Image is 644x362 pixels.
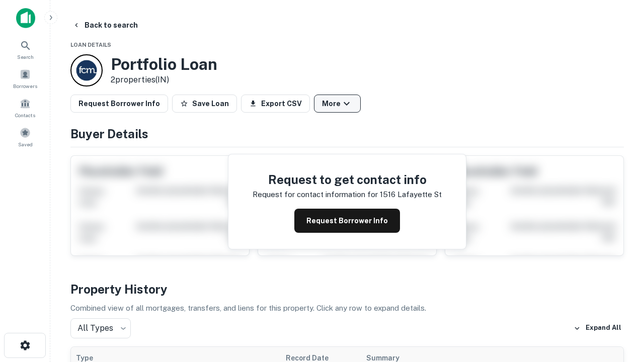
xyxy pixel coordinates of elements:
div: All Types [70,318,131,338]
a: Borrowers [3,65,47,92]
button: Expand All [571,321,624,336]
h4: Request to get contact info [253,170,442,189]
button: Export CSV [241,95,310,113]
p: Combined view of all mortgages, transfers, and liens for this property. Click any row to expand d... [70,302,624,314]
iframe: Chat Widget [594,249,644,298]
h3: Portfolio Loan [111,55,217,74]
a: Search [3,36,47,63]
img: capitalize-icon.png [16,8,35,28]
button: Back to search [68,16,142,34]
a: Contacts [3,94,47,121]
h4: Buyer Details [70,125,624,143]
p: 1516 lafayette st [380,189,442,201]
button: Request Borrower Info [294,209,400,233]
a: Saved [3,123,47,150]
span: Loan Details [70,42,111,48]
button: Request Borrower Info [70,95,168,113]
h4: Property History [70,280,624,298]
span: Saved [18,140,33,148]
span: Contacts [15,111,35,119]
span: Search [17,53,34,61]
button: More [314,95,361,113]
span: Borrowers [13,82,37,90]
p: 2 properties (IN) [111,74,217,86]
p: Request for contact information for [253,189,378,201]
button: Save Loan [172,95,237,113]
